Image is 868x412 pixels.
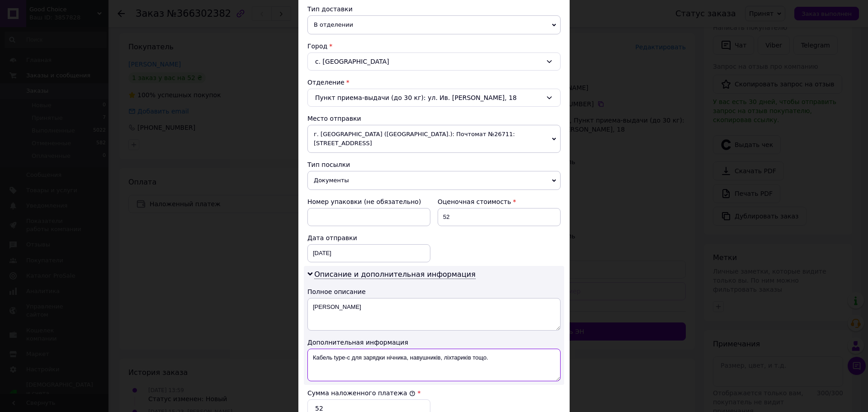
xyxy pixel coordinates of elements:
[307,125,561,153] span: г. [GEOGRAPHIC_DATA] ([GEOGRAPHIC_DATA].): Почтомат №26711: [STREET_ADDRESS]
[307,52,561,71] div: с. [GEOGRAPHIC_DATA]
[438,197,561,206] div: Оценочная стоимость
[307,349,561,381] textarea: Кабель type-с для зарядки нічника, навушників, ліхтариків тощо.
[307,171,561,190] span: Документы
[314,270,476,279] span: Описание и дополнительная информация
[307,197,430,206] div: Номер упаковки (не обязательно)
[307,115,361,122] span: Место отправки
[307,389,415,397] label: Сумма наложенного платежа
[307,298,561,331] textarea: [PERSON_NAME]
[307,15,561,34] span: В отделении
[307,233,430,242] div: Дата отправки
[307,5,353,13] span: Тип доставки
[307,161,350,168] span: Тип посылки
[307,42,561,51] div: Город
[307,89,561,107] div: Пункт приема-выдачи (до 30 кг): ул. Ив. [PERSON_NAME], 18
[307,78,561,87] div: Отделение
[307,338,561,347] div: Дополнительная информация
[307,287,561,296] div: Полное описание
